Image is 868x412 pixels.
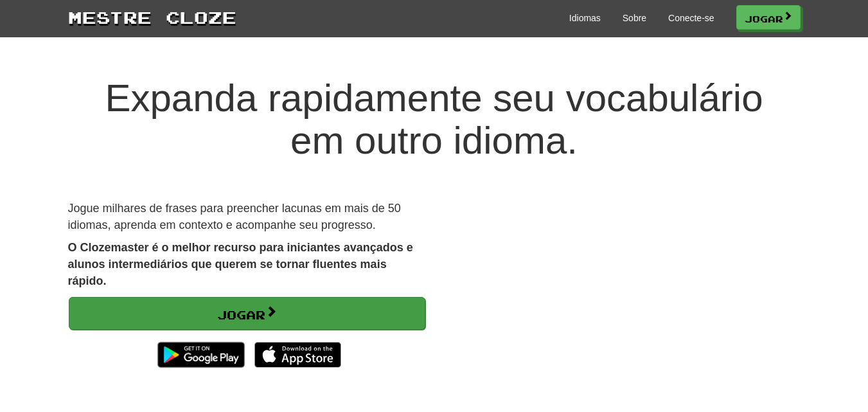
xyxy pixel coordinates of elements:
[68,7,236,27] font: Mestre Cloze
[623,13,646,23] font: Sobre
[254,342,341,368] img: Download_on_the_App_Store_Badge_US-UK_135x40-25178aeef6eb6b83b96f5f2d004eda3bffbb37122de64afbaef7...
[151,336,251,374] img: Disponível no Google Play
[623,12,646,24] a: Sobre
[290,119,578,162] font: em outro idioma.
[68,241,413,287] font: O Clozemaster é o melhor recurso para iniciantes avançados e alunos intermediários que querem se ...
[68,202,401,231] font: Jogue milhares de frases para preencher lacunas em mais de 50 idiomas, aprenda em contexto e acom...
[745,13,783,24] font: Jogar
[668,13,714,23] font: Conecte-se
[668,12,714,24] a: Conecte-se
[68,5,236,29] a: Mestre Cloze
[69,297,425,330] a: Jogar
[217,308,265,322] font: Jogar
[569,12,601,24] a: Idiomas
[569,13,601,23] font: Idiomas
[736,5,801,30] a: Jogar
[105,76,763,120] font: Expanda rapidamente seu vocabulário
